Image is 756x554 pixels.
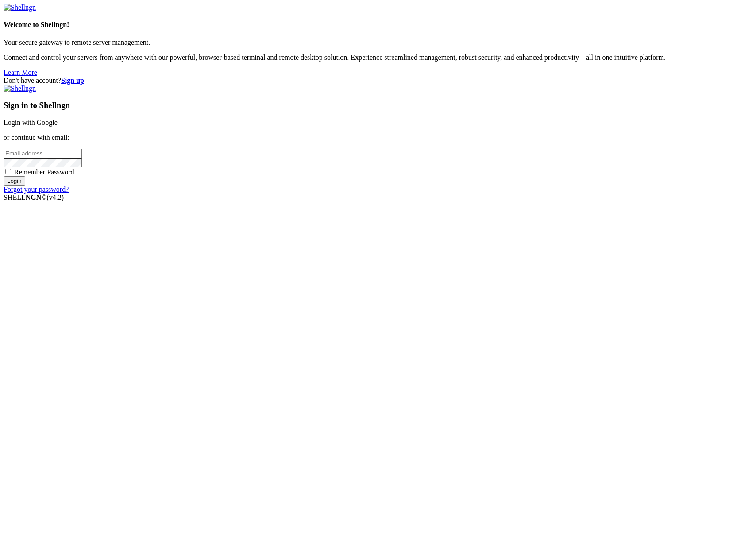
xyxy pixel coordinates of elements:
a: Forgot your password? [4,186,69,193]
input: Login [4,176,25,186]
b: NGN [26,194,42,201]
input: Remember Password [5,169,11,174]
input: Email address [4,149,82,158]
span: SHELL © [4,194,64,201]
p: or continue with email: [4,134,752,142]
div: Don't have account? [4,77,752,85]
p: Connect and control your servers from anywhere with our powerful, browser-based terminal and remo... [4,54,752,62]
a: Learn More [4,69,37,76]
a: Sign up [61,77,84,84]
img: Shellngn [4,85,36,93]
span: Remember Password [14,168,74,176]
h4: Welcome to Shellngn! [4,21,752,29]
a: Login with Google [4,119,58,126]
h3: Sign in to Shellngn [4,101,752,110]
img: Shellngn [4,4,36,12]
span: 4.2.0 [47,194,64,201]
p: Your secure gateway to remote server management. [4,39,752,46]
